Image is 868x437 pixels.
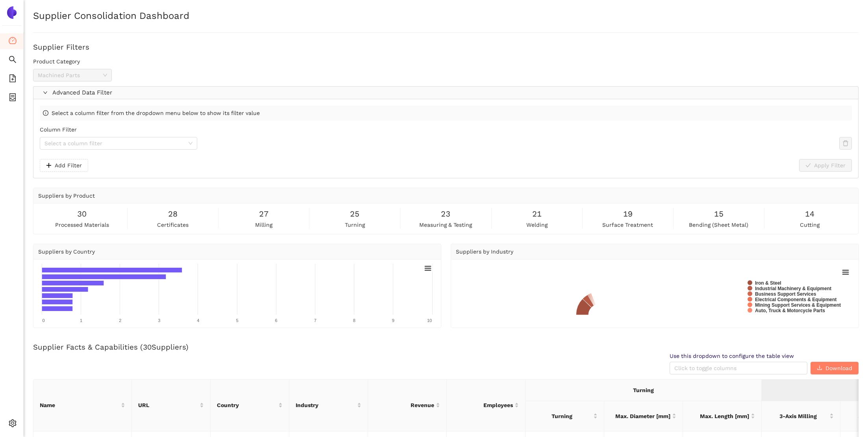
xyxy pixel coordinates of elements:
[611,412,670,420] span: Max. Diameter [mm]
[447,380,526,431] th: this column's title is Employees,this column is sortable
[40,125,77,134] label: Column Filter
[817,365,822,371] span: download
[55,161,82,170] span: Add Filter
[755,291,816,297] text: Business Support Services
[6,6,18,19] img: Logo
[526,401,604,431] th: this column's title is Turning,this column is sortable
[138,401,198,409] span: URL
[33,342,859,352] h3: Supplier Facts & Capabilities ( 30 Suppliers)
[755,297,837,302] text: Electrical Components & Equipment
[755,280,781,286] text: Iron & Steel
[392,318,394,323] text: 9
[40,401,119,409] span: Name
[374,401,434,409] span: Revenue
[9,91,17,106] span: container
[33,57,80,66] label: Product Category
[623,208,633,220] span: 19
[456,248,513,255] span: Suppliers by Industry
[46,163,52,169] span: plus
[33,9,859,23] h2: Supplier Consolidation Dashboard
[9,417,17,432] span: setting
[217,401,277,409] span: Country
[255,220,272,229] span: milling
[52,109,260,117] span: Select a column filter from the dropdown menu below to show its filter value
[714,208,724,220] span: 15
[839,137,852,150] button: delete
[368,380,447,431] th: this column's title is Revenue,this column is sortable
[800,220,820,229] span: cutting
[602,220,653,229] span: surface treatment
[427,318,432,323] text: 10
[755,302,841,308] text: Mining Support Services & Equipment
[80,318,82,323] text: 1
[38,193,95,199] span: Suppliers by Product
[670,352,807,360] span: Use this dropdown to configure the table view
[755,286,831,291] text: Industrial Machinery & Equipment
[33,42,859,52] h3: Supplier Filters
[345,220,365,229] span: turning
[168,208,178,220] span: 28
[132,380,211,431] th: this column's title is URL,this column is sortable
[289,380,368,431] th: this column's title is Industry,this column is sortable
[42,318,44,323] text: 0
[526,220,548,229] span: welding
[526,380,762,401] th: Turning
[532,412,592,420] span: Turning
[604,401,683,431] th: this column's title is Max. Diameter [mm],this column is sortable
[43,90,48,95] span: right
[77,208,87,220] span: 30
[805,208,814,220] span: 14
[9,53,17,69] span: search
[755,308,825,313] text: Auto, Truck & Motorcycle Parts
[197,318,199,323] text: 4
[296,401,355,409] span: Industry
[33,87,858,99] div: Advanced Data Filter
[314,318,316,323] text: 7
[353,318,355,323] text: 8
[683,401,762,431] th: this column's title is Max. Length [mm],this column is sortable
[799,159,852,172] button: checkApply Filter
[9,34,17,50] span: dashboard
[33,380,132,431] th: this column's title is Name,this column is sortable
[55,220,109,229] span: processed materials
[825,364,852,372] span: Download
[38,248,95,255] span: Suppliers by Country
[768,412,828,420] span: 3-Axis Milling
[532,208,542,220] span: 21
[419,220,472,229] span: measuring & testing
[275,318,278,323] text: 6
[43,110,48,116] span: info-circle
[211,380,289,431] th: this column's title is Country,this column is sortable
[40,159,88,172] button: plusAdd Filter
[689,220,748,229] span: bending (sheet metal)
[158,318,160,323] text: 3
[350,208,359,220] span: 25
[441,208,450,220] span: 23
[236,318,238,323] text: 5
[119,318,121,323] text: 2
[9,72,17,87] span: file-add
[52,88,855,98] span: Advanced Data Filter
[689,412,749,420] span: Max. Length [mm]
[762,401,840,431] th: this column's title is 3-Axis Milling,this column is sortable
[811,362,859,374] button: downloadDownload
[453,401,513,409] span: Employees
[157,220,189,229] span: certificates
[259,208,268,220] span: 27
